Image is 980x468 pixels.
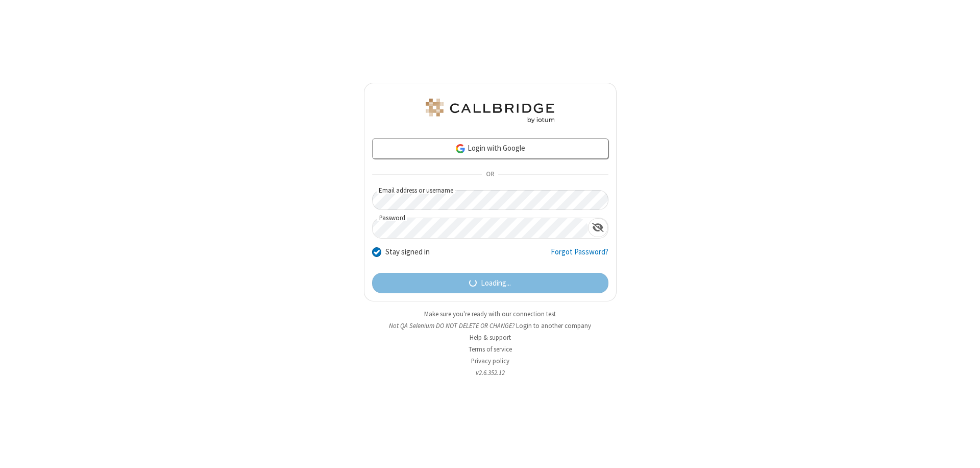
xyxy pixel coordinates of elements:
a: Forgot Password? [551,246,608,266]
button: Login to another company [516,321,591,331]
div: Show password [588,218,608,237]
li: Not QA Selenium DO NOT DELETE OR CHANGE? [364,321,617,331]
label: Stay signed in [385,246,430,258]
a: Make sure you're ready with our connection test [424,310,556,318]
a: Terms of service [469,345,512,354]
img: QA Selenium DO NOT DELETE OR CHANGE [424,99,556,123]
span: Loading... [481,277,511,289]
button: Loading... [372,273,608,293]
a: Help & support [470,333,511,342]
img: google-icon.png [455,143,466,154]
span: OR [482,168,498,182]
a: Privacy policy [471,357,509,365]
input: Password [373,218,588,238]
input: Email address or username [372,190,608,210]
li: v2.6.352.12 [364,368,617,378]
a: Login with Google [372,138,608,159]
